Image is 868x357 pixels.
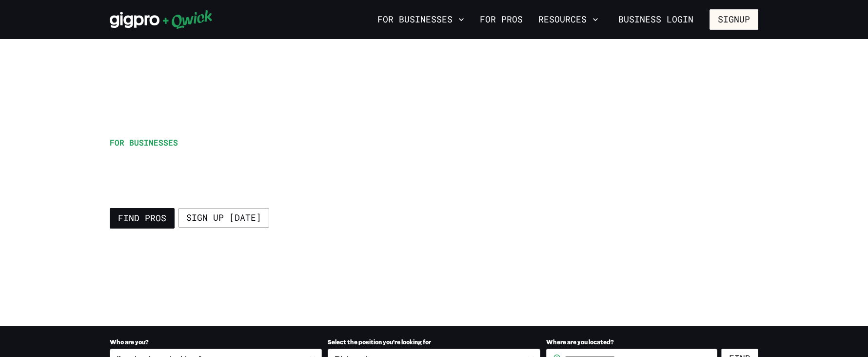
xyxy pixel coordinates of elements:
span: Where are you located? [546,338,614,346]
button: Signup [710,9,758,30]
a: Find Pros [110,208,175,229]
span: For Businesses [110,137,178,147]
h1: Qwick has all the help you need to cover culinary, service, and support roles. [110,152,499,196]
span: Select the position you’re looking for [328,338,431,346]
a: Sign up [DATE] [178,208,269,228]
span: Who are you? [110,338,149,346]
a: Business Login [610,9,702,30]
button: For Businesses [374,11,468,28]
a: For Pros [476,11,527,28]
button: Resources [534,11,602,28]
